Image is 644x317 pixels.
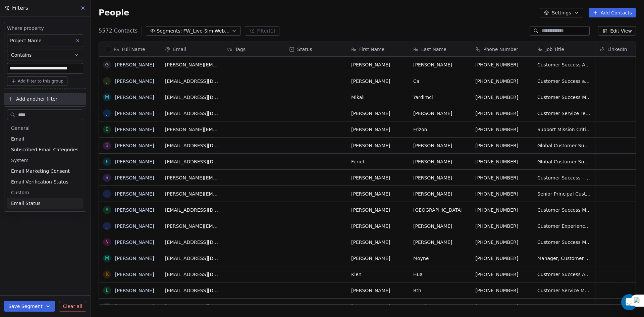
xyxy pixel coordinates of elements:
span: Email Status [11,200,41,207]
span: System [11,157,29,164]
span: General [11,125,30,131]
span: Email Marketing Consent [11,168,70,174]
span: Email Verification Status [11,178,68,185]
div: Suggestions [7,123,83,209]
span: Email [11,136,24,142]
span: Subscribed Email Categories [11,146,78,153]
span: Custom [11,189,29,196]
